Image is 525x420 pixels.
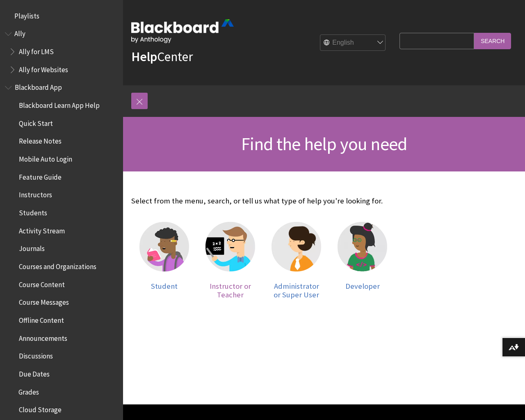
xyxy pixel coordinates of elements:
[320,35,386,51] select: Site Language Selector
[5,27,118,77] nav: Book outline for Anthology Ally Help
[18,313,64,324] span: Offline Content
[131,48,193,65] a: HelpCenter
[18,367,49,378] span: Due Dates
[18,152,72,163] span: Mobile Auto Login
[139,222,189,299] a: Student Student
[131,19,234,43] img: Blackboard by Anthology
[18,296,68,307] span: Course Messages
[210,281,251,300] span: Instructor or Teacher
[272,222,321,272] img: Administrator
[131,48,157,65] strong: Help
[18,116,52,128] span: Quick Start
[18,206,47,217] span: Students
[205,222,255,272] img: Instructor
[14,9,39,20] span: Playlists
[151,281,178,291] span: Student
[345,281,380,291] span: Developer
[18,242,44,253] span: Journals
[274,281,319,300] span: Administrator or Super User
[131,196,395,206] p: Select from the menu, search, or tell us what type of help you're looking for.
[18,331,67,342] span: Announcements
[18,349,52,360] span: Discussions
[18,170,61,181] span: Feature Guide
[18,403,61,414] span: Cloud Storage
[18,385,39,396] span: Grades
[14,81,62,92] span: Blackboard App
[474,33,511,49] input: Search
[18,63,68,74] span: Ally for Websites
[241,132,407,155] span: Find the help you need
[18,45,53,56] span: Ally for LMS
[18,278,64,289] span: Course Content
[18,260,96,271] span: Courses and Organizations
[18,135,61,146] span: Release Notes
[205,222,255,299] a: Instructor Instructor or Teacher
[18,188,52,199] span: Instructors
[139,222,189,272] img: Student
[5,9,118,23] nav: Book outline for Playlists
[14,27,25,38] span: Ally
[18,224,64,235] span: Activity Stream
[272,222,321,299] a: Administrator Administrator or Super User
[338,222,387,299] a: Developer
[18,98,99,110] span: Blackboard Learn App Help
